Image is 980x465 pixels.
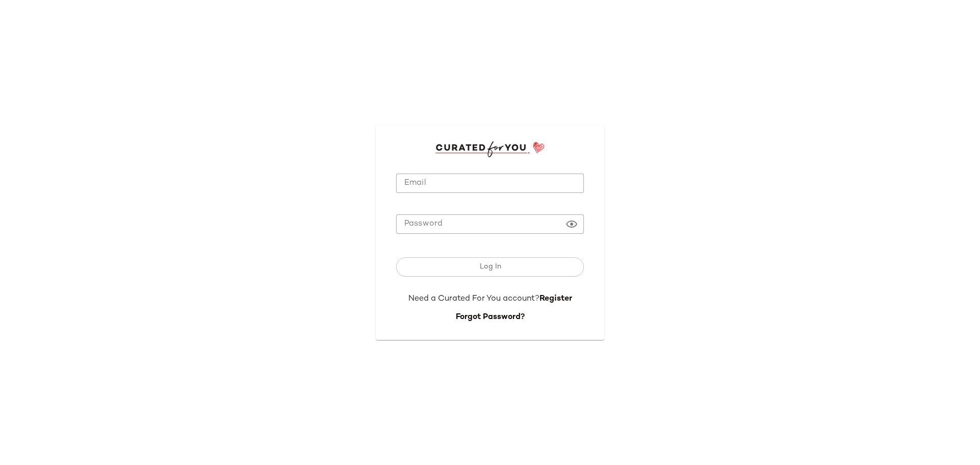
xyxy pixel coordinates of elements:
a: Register [540,295,572,303]
button: Log In [396,257,584,277]
img: cfy_login_logo.DGdB1djN.svg [435,141,545,157]
span: Need a Curated For You account? [408,295,540,303]
a: Forgot Password? [456,313,525,322]
span: Log In [479,263,501,271]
